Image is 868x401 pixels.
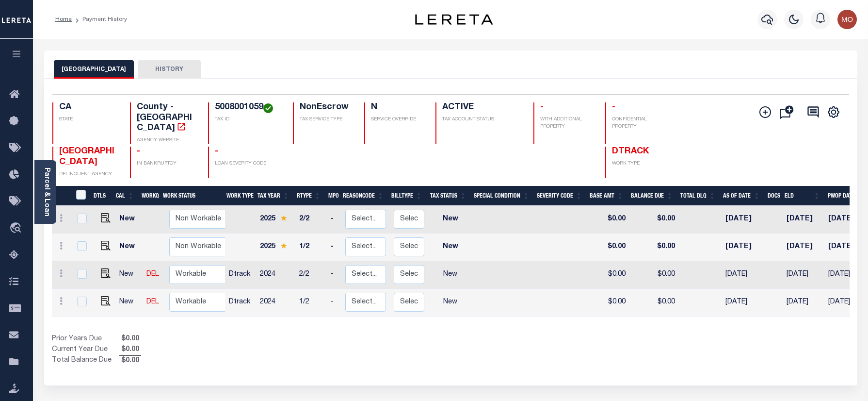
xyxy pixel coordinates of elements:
[533,186,586,206] th: Severity Code: activate to sort column ascending
[387,186,426,206] th: BillType: activate to sort column ascending
[115,206,143,234] td: New
[327,234,341,261] td: -
[371,102,424,113] h4: N
[112,186,138,206] th: CAL: activate to sort column ascending
[327,289,341,317] td: -
[254,186,293,206] th: Tax Year: activate to sort column ascending
[428,206,472,234] td: New
[837,10,857,29] img: svg+xml;base64,PHN2ZyB4bWxucz0iaHR0cDovL3d3dy53My5vcmcvMjAwMC9zdmciIHBvaW50ZXItZXZlbnRzPSJub25lIi...
[55,17,72,22] a: Home
[146,271,159,278] a: DEL
[43,167,50,217] a: Parcel & Loan
[115,289,143,317] td: New
[70,186,90,206] th: &nbsp;
[119,356,141,367] span: $0.00
[722,289,766,317] td: [DATE]
[540,116,593,131] p: WITH ADDITIONAL PROPERTY
[676,186,719,206] th: Total DLQ: activate to sort column ascending
[442,102,522,113] h4: ACTIVE
[371,116,424,123] p: SERVICE OVERRIDE
[225,289,256,317] td: Dtrack
[293,186,324,206] th: RType: activate to sort column ascending
[90,186,112,206] th: DTLS
[612,103,615,112] span: -
[215,116,281,123] p: TAX ID
[215,102,281,113] h4: 5008001059
[428,234,472,261] td: New
[783,289,824,317] td: [DATE]
[52,334,119,345] td: Prior Years Due
[256,261,295,289] td: 2024
[137,147,140,156] span: -
[280,215,287,221] img: Star.svg
[588,261,629,289] td: $0.00
[115,234,143,261] td: New
[137,160,196,167] p: IN BANKRUPTCY
[215,160,281,167] p: LOAN SEVERITY CODE
[764,186,781,206] th: Docs
[629,289,679,317] td: $0.00
[256,289,295,317] td: 2024
[72,15,127,24] li: Payment History
[324,186,339,206] th: MPO
[119,334,141,345] span: $0.00
[300,116,353,123] p: TAX SERVICE TYPE
[52,355,119,366] td: Total Balance Due
[295,289,327,317] td: 1/2
[588,234,629,261] td: $0.00
[722,261,766,289] td: [DATE]
[137,102,196,134] h4: County - [GEOGRAPHIC_DATA]
[52,186,70,206] th: &nbsp;&nbsp;&nbsp;&nbsp;&nbsp;&nbsp;&nbsp;&nbsp;&nbsp;&nbsp;
[223,186,254,206] th: Work Type
[327,206,341,234] td: -
[415,14,493,25] img: logo-dark.svg
[719,186,764,206] th: As of Date: activate to sort column ascending
[540,103,544,112] span: -
[722,234,766,261] td: [DATE]
[470,186,533,206] th: Special Condition: activate to sort column ascending
[783,234,824,261] td: [DATE]
[137,137,196,144] p: AGENCY WEBSITE
[295,261,327,289] td: 2/2
[627,186,676,206] th: Balance Due: activate to sort column ascending
[588,206,629,234] td: $0.00
[612,116,672,131] p: CONFIDENTIAL PROPERTY
[722,206,766,234] td: [DATE]
[327,261,341,289] td: -
[629,206,679,234] td: $0.00
[300,102,353,113] h4: NonEscrow
[138,60,201,79] button: HISTORY
[612,160,672,167] p: WORK TYPE
[59,171,119,178] p: DELINQUENT AGENCY
[629,234,679,261] td: $0.00
[215,147,218,156] span: -
[59,116,119,123] p: STATE
[428,261,472,289] td: New
[588,289,629,317] td: $0.00
[442,116,522,123] p: TAX ACCOUNT STATUS
[9,222,25,235] i: travel_explore
[52,345,119,355] td: Current Year Due
[629,261,679,289] td: $0.00
[280,243,287,249] img: Star.svg
[146,299,159,305] a: DEL
[119,345,141,355] span: $0.00
[426,186,470,206] th: Tax Status: activate to sort column ascending
[783,206,824,234] td: [DATE]
[295,234,327,261] td: 1/2
[428,289,472,317] td: New
[59,102,119,113] h4: CA
[115,261,143,289] td: New
[138,186,159,206] th: WorkQ
[612,147,649,156] span: DTRACK
[225,261,256,289] td: Dtrack
[54,60,134,79] button: [GEOGRAPHIC_DATA]
[256,234,295,261] td: 2025
[256,206,295,234] td: 2025
[295,206,327,234] td: 2/2
[586,186,627,206] th: Base Amt: activate to sort column ascending
[781,186,824,206] th: ELD: activate to sort column ascending
[159,186,225,206] th: Work Status
[339,186,387,206] th: ReasonCode: activate to sort column ascending
[783,261,824,289] td: [DATE]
